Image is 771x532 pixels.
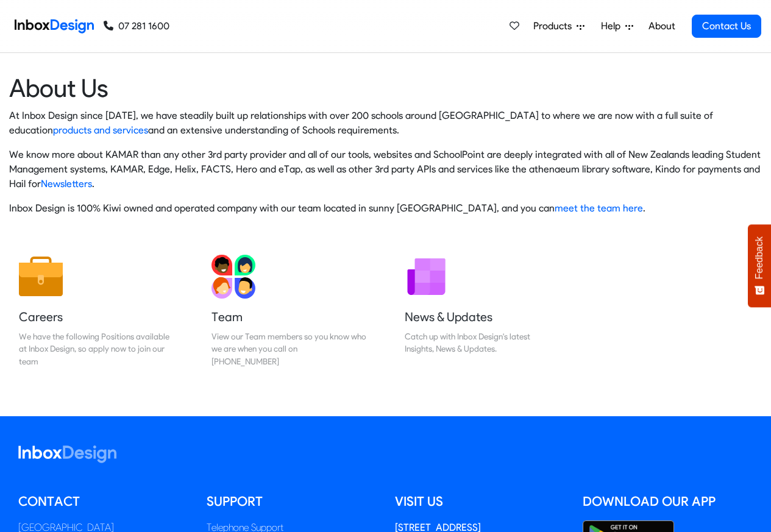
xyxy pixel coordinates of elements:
a: Careers We have the following Positions available at Inbox Design, so apply now to join our team [9,245,183,377]
a: Products [528,14,589,38]
a: products and services [53,124,148,136]
p: At Inbox Design since [DATE], we have steadily built up relationships with over 200 schools aroun... [9,108,762,138]
a: Newsletters [41,178,92,190]
p: We know more about KAMAR than any other 3rd party provider and all of our tools, websites and Sch... [9,147,762,191]
a: Contact Us [692,15,761,38]
div: View our Team members so you know who we are when you call on [PHONE_NUMBER] [211,330,366,367]
img: 2022_01_13_icon_job.svg [19,255,63,299]
h5: News & Updates [405,308,560,325]
div: Catch up with Inbox Design's latest Insights, News & Updates. [405,330,560,355]
h5: Careers [19,308,174,325]
img: 2022_01_12_icon_newsletter.svg [405,255,449,299]
a: meet the team here [555,202,643,214]
span: Feedback [754,236,765,279]
span: Help [601,19,625,34]
p: Inbox Design is 100% Kiwi owned and operated company with our team located in sunny [GEOGRAPHIC_D... [9,201,762,216]
img: 2022_01_13_icon_team.svg [211,255,255,299]
a: Help [596,14,638,38]
button: Feedback - Show survey [748,224,771,307]
a: Team View our Team members so you know who we are when you call on [PHONE_NUMBER] [202,245,376,377]
h5: Download our App [583,492,753,511]
h5: Support [207,492,377,511]
img: logo_inboxdesign_white.svg [18,445,116,463]
h5: Team [211,308,366,325]
div: We have the following Positions available at Inbox Design, so apply now to join our team [19,330,174,367]
a: News & Updates Catch up with Inbox Design's latest Insights, News & Updates. [395,245,569,377]
a: About [645,14,678,38]
span: Products [533,19,577,34]
heading: About Us [9,73,762,104]
a: 07 281 1600 [104,19,169,34]
h5: Visit us [395,492,565,511]
h5: Contact [18,492,188,511]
